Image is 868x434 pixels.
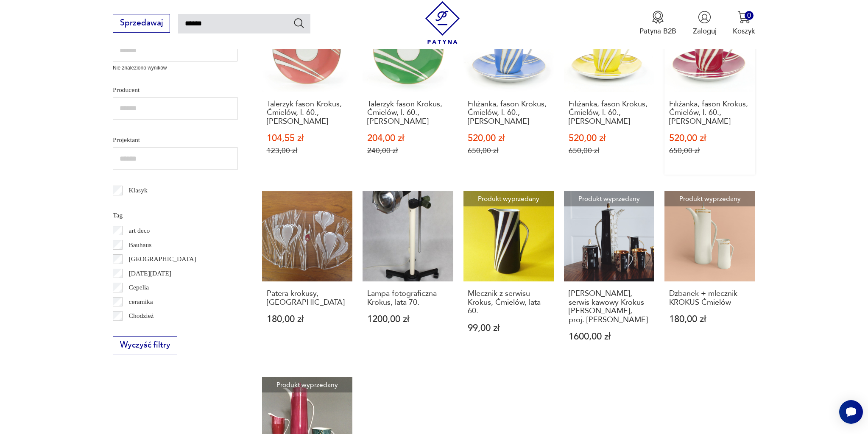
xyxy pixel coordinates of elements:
p: Projektant [113,134,237,145]
button: Patyna B2B [639,11,676,36]
p: 650,00 zł [468,146,549,155]
h3: Filiżanka, fason Krokus, Ćmielów, l. 60., [PERSON_NAME] [669,100,751,126]
a: Sprzedawaj [113,20,170,27]
p: 1200,00 zł [367,315,449,324]
a: SaleFiliżanka, fason Krokus, Ćmielów, l. 60., W. PotackiFiliżanka, fason Krokus, Ćmielów, l. 60.,... [664,1,755,175]
p: 240,00 zł [367,146,449,155]
a: SaleFiliżanka, fason Krokus, Ćmielów, l. 60., W. PotackiFiliżanka, fason Krokus, Ćmielów, l. 60.,... [463,1,554,175]
p: Koszyk [733,26,755,36]
h3: Talerzyk fason Krokus, Ćmielów, l. 60., [PERSON_NAME] [267,100,348,126]
a: Produkt wyprzedanyDzbanek + mlecznik KROKUS ĆmielówDzbanek + mlecznik KROKUS Ćmielów180,00 zł [664,191,755,361]
p: 520,00 zł [669,134,751,143]
button: Szukaj [293,17,305,29]
h3: [PERSON_NAME], serwis kawowy Krokus [PERSON_NAME], proj. [PERSON_NAME] [569,289,650,324]
p: [GEOGRAPHIC_DATA] [129,253,196,264]
p: Chodzież [129,310,154,321]
img: Ikona medalu [651,11,664,24]
button: 0Koszyk [733,11,755,36]
p: 104,55 zł [267,134,348,143]
p: 123,00 zł [267,146,348,155]
p: 180,00 zł [669,315,751,324]
p: 99,00 zł [468,324,549,333]
p: Bauhaus [129,239,152,250]
h3: Filiżanka, fason Krokus, Ćmielów, l. 60., [PERSON_NAME] [569,100,650,126]
p: Nie znaleziono wyników [113,64,237,72]
p: 650,00 zł [669,146,751,155]
p: 520,00 zł [569,134,650,143]
div: 0 [745,11,754,20]
p: Ćmielów [129,325,153,336]
a: Produkt wyprzedanyĆmielów, serwis kawowy Krokus Picasso, proj. Wincenty Potacki[PERSON_NAME], ser... [564,191,654,361]
p: 650,00 zł [569,146,650,155]
p: Patyna B2B [639,26,676,36]
a: Lampa fotograficzna Krokus, lata 70.Lampa fotograficzna Krokus, lata 70.1200,00 zł [363,191,453,361]
p: [DATE][DATE] [129,268,171,279]
p: 180,00 zł [267,315,348,324]
p: Cepelia [129,282,149,293]
button: Sprzedawaj [113,14,170,33]
h3: Patera krokusy, [GEOGRAPHIC_DATA] [267,289,348,307]
p: Producent [113,84,237,95]
a: Ikona medaluPatyna B2B [639,11,676,36]
h3: Talerzyk fason Krokus, Ćmielów, l. 60., [PERSON_NAME] [367,100,449,126]
img: Ikona koszyka [737,11,751,24]
iframe: Smartsupp widget button [839,400,863,424]
h3: Mlecznik z serwisu Krokus, Ćmielów, lata 60. [468,289,549,315]
h3: Dzbanek + mlecznik KROKUS Ćmielów [669,289,751,307]
p: Tag [113,210,237,221]
a: SaleTalerzyk fason Krokus, Ćmielów, l. 60., W. PotackiTalerzyk fason Krokus, Ćmielów, l. 60., [PE... [363,1,453,175]
p: 1600,00 zł [569,332,650,341]
p: Zaloguj [693,26,717,36]
button: Wyczyść filtry [113,336,177,355]
p: 204,00 zł [367,134,449,143]
a: SaleTalerzyk fason Krokus, Ćmielów, l. 60., W. PotackiTalerzyk fason Krokus, Ćmielów, l. 60., [PE... [262,1,352,175]
a: SaleFiliżanka, fason Krokus, Ćmielów, l. 60., W. PotackiFiliżanka, fason Krokus, Ćmielów, l. 60.,... [564,1,654,175]
button: Zaloguj [693,11,717,36]
p: ceramika [129,296,153,307]
a: Produkt wyprzedanyMlecznik z serwisu Krokus, Ćmielów, lata 60.Mlecznik z serwisu Krokus, Ćmielów,... [463,191,554,361]
p: 520,00 zł [468,134,549,143]
img: Ikonka użytkownika [698,11,711,24]
h3: Filiżanka, fason Krokus, Ćmielów, l. 60., [PERSON_NAME] [468,100,549,126]
a: Patera krokusy, NiemcyPatera krokusy, [GEOGRAPHIC_DATA]180,00 zł [262,191,352,361]
p: art deco [129,225,150,236]
p: Klasyk [129,185,148,196]
img: Patyna - sklep z meblami i dekoracjami vintage [421,1,464,44]
h3: Lampa fotograficzna Krokus, lata 70. [367,289,449,307]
